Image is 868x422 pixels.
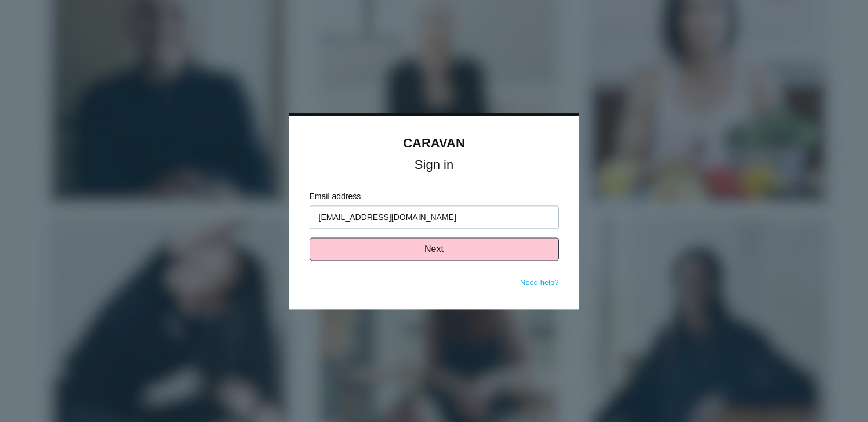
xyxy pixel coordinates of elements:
button: Next [310,237,559,261]
a: CARAVAN [403,136,465,150]
a: Need help? [520,278,559,287]
h1: Sign in [310,160,559,170]
label: Email address [310,190,559,203]
input: Enter your email address [310,205,559,229]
